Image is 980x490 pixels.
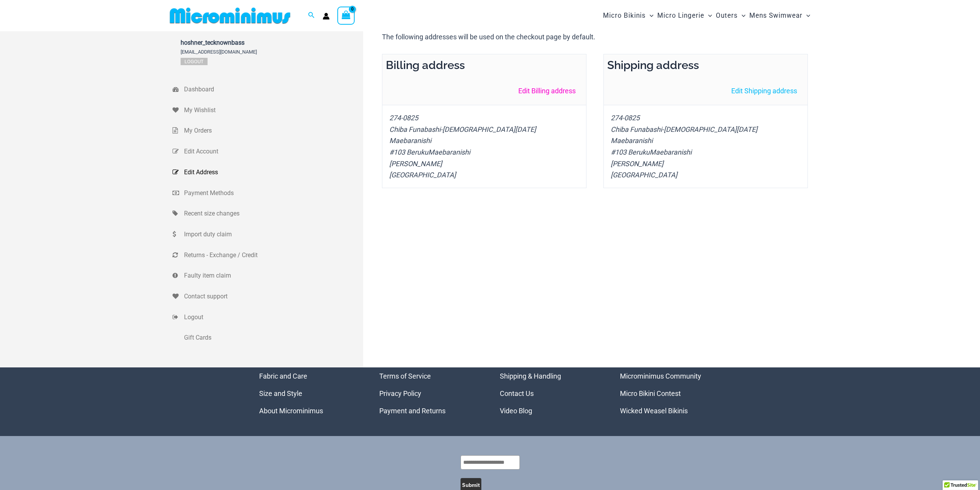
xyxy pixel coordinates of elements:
a: Faulty item claim [173,265,363,286]
a: Micro BikinisMenu ToggleMenu Toggle [601,4,655,27]
span: Gift Cards [184,332,361,344]
a: Edit Billing address [511,80,583,101]
address: 274-0825 Chiba Funabashi-[DEMOGRAPHIC_DATA][DATE] Maebaranishi #103 BerukuMaebaranishi [PERSON_NA... [382,105,586,188]
h2: Shipping address [607,58,804,72]
a: Gift Cards [173,327,363,348]
a: Logout [181,58,208,65]
img: MM SHOP LOGO FLAT [167,7,293,24]
span: Outers [716,6,738,25]
a: Recent size changes [173,203,363,224]
a: OutersMenu ToggleMenu Toggle [714,4,747,27]
a: Edit Shipping address [724,80,804,101]
span: My Orders [184,125,361,136]
span: Micro Bikinis [603,6,646,25]
a: Terms of Service [379,372,431,380]
a: About Microminimus [259,407,323,415]
nav: Menu [500,367,601,419]
span: Menu Toggle [738,6,745,25]
a: Wicked Weasel Bikinis [620,407,688,415]
span: Dashboard [184,84,361,95]
a: Returns - Exchange / Credit [173,245,363,266]
span: Edit Address [184,167,361,178]
aside: Footer Widget 1 [259,367,360,419]
a: Edit Account [173,141,363,162]
nav: Menu [259,367,360,419]
aside: Footer Widget 2 [379,367,481,419]
a: Fabric and Care [259,372,307,380]
nav: Site Navigation [600,3,814,29]
a: Import duty claim [173,224,363,245]
a: Mens SwimwearMenu ToggleMenu Toggle [747,4,812,27]
h2: Billing address [386,58,583,72]
a: Video Blog [500,407,532,415]
span: My Wishlist [184,104,361,116]
span: [EMAIL_ADDRESS][DOMAIN_NAME] [181,49,257,55]
a: Contact Us [500,389,534,397]
a: Privacy Policy [379,389,421,397]
span: Menu Toggle [704,6,712,25]
a: Size and Style [259,389,302,397]
span: Logout [184,312,361,323]
span: Menu Toggle [802,6,810,25]
aside: Footer Widget 3 [500,367,601,419]
nav: Menu [620,367,721,419]
a: Edit Address [173,162,363,183]
span: Edit Account [184,146,361,157]
address: 274-0825 Chiba Funabashi-[DEMOGRAPHIC_DATA][DATE] Maebaranishi #103 BerukuMaebaranishi [PERSON_NA... [603,105,808,188]
p: The following addresses will be used on the checkout page by default. [382,31,808,43]
a: Payment Methods [173,183,363,204]
span: Mens Swimwear [749,6,802,25]
a: My Wishlist [173,100,363,121]
span: Menu Toggle [646,6,653,25]
span: Micro Lingerie [657,6,704,25]
a: Dashboard [173,79,363,100]
a: Microminimus Community [620,372,701,380]
span: hoshner_tecknownbass [181,39,257,46]
span: Faulty item claim [184,270,361,281]
nav: Menu [379,367,481,419]
a: Micro LingerieMenu ToggleMenu Toggle [655,4,714,27]
a: Search icon link [308,11,315,20]
span: Payment Methods [184,187,361,199]
a: View Shopping Cart, empty [337,7,355,24]
span: Contact support [184,291,361,302]
a: Account icon link [323,13,330,20]
span: Import duty claim [184,229,361,240]
a: Micro Bikini Contest [620,389,681,397]
a: My Orders [173,120,363,141]
a: Shipping & Handling [500,372,561,380]
a: Payment and Returns [379,407,446,415]
span: Returns - Exchange / Credit [184,249,361,261]
span: Recent size changes [184,208,361,219]
a: Contact support [173,286,363,307]
aside: Footer Widget 4 [620,367,721,419]
a: Logout [173,307,363,328]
